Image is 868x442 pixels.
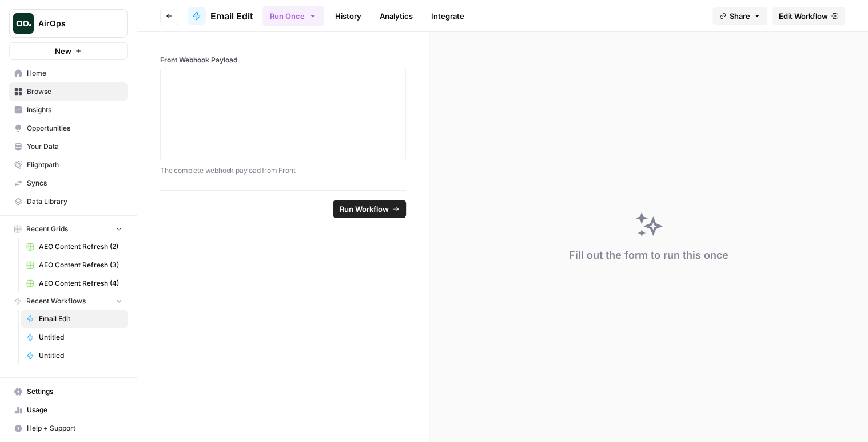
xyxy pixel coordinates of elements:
[26,224,68,234] span: Recent Grids
[27,141,122,152] span: Your Data
[188,7,253,25] a: Email Edit
[9,293,128,310] button: Recent Workflows
[39,278,122,289] span: AEO Content Refresh (4)
[27,178,122,188] span: Syncs
[9,419,128,437] button: Help + Support
[9,42,128,60] button: New
[333,200,406,218] button: Run Workflow
[26,296,86,306] span: Recent Workflows
[9,9,128,38] button: Workspace: AirOps
[9,156,128,174] a: Flightpath
[39,332,122,342] span: Untitled
[9,101,128,119] a: Insights
[210,9,253,23] span: Email Edit
[569,247,728,263] div: Fill out the form to run this once
[27,196,122,207] span: Data Library
[772,7,845,25] a: Edit Workflow
[712,7,767,25] button: Share
[9,119,128,137] a: Opportunities
[779,10,828,22] span: Edit Workflow
[27,386,122,397] span: Settings
[39,260,122,270] span: AEO Content Refresh (3)
[340,203,389,215] span: Run Workflow
[160,55,406,65] label: Front Webhook Payload
[9,401,128,419] a: Usage
[21,310,128,328] a: Email Edit
[21,256,128,274] a: AEO Content Refresh (3)
[9,382,128,401] a: Settings
[13,13,34,34] img: AirOps Logo
[9,220,128,238] button: Recent Grids
[424,7,471,25] a: Integrate
[39,314,122,324] span: Email Edit
[27,423,122,433] span: Help + Support
[160,165,406,176] p: The complete webhook payload from Front
[38,18,107,29] span: AirOps
[27,123,122,133] span: Opportunities
[27,86,122,97] span: Browse
[27,405,122,415] span: Usage
[55,45,71,57] span: New
[39,242,122,252] span: AEO Content Refresh (2)
[21,274,128,293] a: AEO Content Refresh (4)
[262,6,324,26] button: Run Once
[39,350,122,361] span: Untitled
[21,238,128,256] a: AEO Content Refresh (2)
[21,346,128,365] a: Untitled
[730,10,750,22] span: Share
[27,105,122,115] span: Insights
[373,7,420,25] a: Analytics
[9,64,128,82] a: Home
[27,160,122,170] span: Flightpath
[9,82,128,101] a: Browse
[27,68,122,78] span: Home
[21,328,128,346] a: Untitled
[9,137,128,156] a: Your Data
[9,174,128,192] a: Syncs
[9,192,128,211] a: Data Library
[328,7,368,25] a: History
